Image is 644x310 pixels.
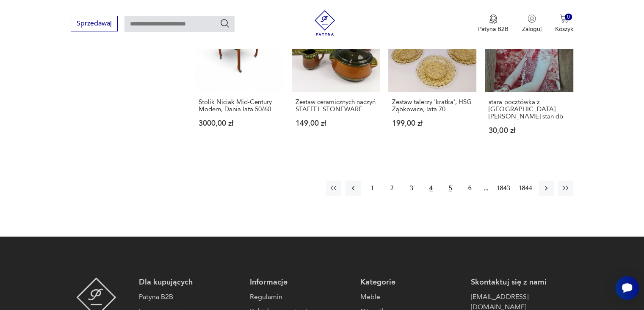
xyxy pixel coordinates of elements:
p: Zaloguj [522,25,542,33]
button: 1843 [495,180,512,196]
button: Patyna B2B [478,14,509,33]
iframe: Smartsupp widget button [615,276,639,300]
h3: Zestaw talerzy 'kratka', HSG Ząbkowice, lata 70 [392,99,473,113]
button: 4 [423,180,439,196]
a: Stolik Niciak Mid-Century Modern, Dania lata 50/60.Stolik Niciak Mid-Century Modern, Dania lata 5... [195,3,283,151]
button: Szukaj [220,18,230,28]
p: Kategorie [360,277,462,287]
h3: Zestaw ceramicznych naczyń STAFFEL STONEWARE [296,99,376,113]
img: Ikonka użytkownika [528,14,536,23]
h3: Stolik Niciak Mid-Century Modern, Dania lata 50/60. [199,99,279,113]
button: 3 [404,180,419,196]
a: Ikona medaluPatyna B2B [478,14,509,33]
img: Patyna - sklep z meblami i dekoracjami vintage [312,10,337,36]
a: Zestaw ceramicznych naczyń STAFFEL STONEWAREZestaw ceramicznych naczyń STAFFEL STONEWARE149,00 zł [292,3,380,151]
p: 30,00 zł [489,127,569,134]
a: stara pocztówka z Ireną Jarocką stan dbstara pocztówka z [GEOGRAPHIC_DATA][PERSON_NAME] stan db30... [485,3,573,151]
h3: stara pocztówka z [GEOGRAPHIC_DATA][PERSON_NAME] stan db [489,99,569,120]
p: Dla kupujących [139,277,241,287]
button: 0Koszyk [555,14,573,33]
button: 6 [462,180,478,196]
button: 1 [365,180,380,196]
button: Zaloguj [522,14,542,33]
img: Ikona koszyka [560,14,568,23]
a: Meble [360,292,462,302]
p: Skontaktuj się z nami [471,277,573,287]
p: Informacje [250,277,352,287]
button: 5 [443,180,458,196]
p: 199,00 zł [392,120,473,127]
a: Sprzedawaj [71,21,118,27]
div: 0 [565,14,572,21]
a: Regulamin [250,292,352,302]
img: Ikona medalu [489,14,498,24]
p: Patyna B2B [478,25,509,33]
a: Patyna B2B [139,292,241,302]
p: Koszyk [555,25,573,33]
a: Zestaw talerzy 'kratka', HSG Ząbkowice, lata 70Zestaw talerzy 'kratka', HSG Ząbkowice, lata 70199... [388,3,476,151]
button: 2 [384,180,400,196]
button: 1844 [517,180,534,196]
p: 149,00 zł [296,120,376,127]
p: 3000,00 zł [199,120,279,127]
button: Sprzedawaj [71,16,118,31]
